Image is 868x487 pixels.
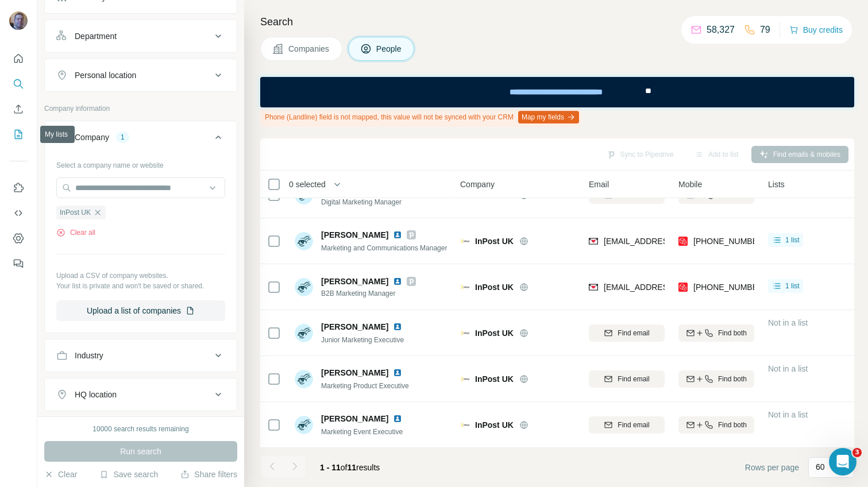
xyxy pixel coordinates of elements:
button: Share filters [180,469,237,480]
img: Avatar [295,278,313,296]
img: Logo of InPost UK [460,283,469,292]
button: Feedback [9,253,28,274]
span: [PHONE_NUMBER] [693,237,766,246]
span: Not in a list [768,318,808,327]
span: [PERSON_NAME] [321,321,388,333]
button: Personal location [45,61,237,89]
span: Find email [618,374,649,384]
button: Industry [45,342,237,369]
button: Upload a list of companies [56,300,225,321]
button: Quick start [9,48,28,69]
span: 1 list [785,281,800,291]
p: Company information [44,103,237,114]
img: LinkedIn logo [393,414,402,423]
span: InPost UK [475,419,514,431]
div: Industry [75,350,103,361]
img: Avatar [295,232,313,250]
span: InPost UK [475,235,514,247]
span: Digital Marketing Manager [321,198,402,206]
span: Lists [768,179,785,190]
div: Company [75,132,109,143]
button: Enrich CSV [9,99,28,119]
button: Use Surfe on LinkedIn [9,177,28,198]
img: provider findymail logo [589,235,598,247]
button: Buy credits [789,22,843,38]
button: Find email [589,416,665,434]
span: results [320,463,380,472]
img: Avatar [295,416,313,434]
p: 58,327 [707,23,735,37]
div: 1 [116,132,129,142]
button: Find email [589,324,665,342]
img: Logo of InPost UK [460,374,469,384]
button: Company1 [45,123,237,156]
span: 3 [852,448,862,457]
span: People [376,43,403,55]
div: HQ location [75,389,117,400]
span: Email [589,179,609,190]
div: Personal location [75,69,136,81]
span: Marketing Event Executive [321,428,403,436]
button: Dashboard [9,228,28,249]
img: provider prospeo logo [678,281,688,293]
span: Marketing Product Executive [321,382,409,390]
span: Companies [288,43,330,55]
img: Logo of InPost UK [460,420,469,430]
button: Clear [44,469,77,480]
span: Find email [618,420,649,430]
iframe: Intercom live chat [829,448,857,476]
div: 10000 search results remaining [92,424,188,434]
span: InPost UK [475,281,514,293]
img: provider findymail logo [589,281,598,293]
span: Mobile [678,179,702,190]
span: of [341,463,348,472]
span: Find email [618,328,649,338]
span: Find both [718,420,747,430]
div: Select a company name or website [56,156,225,171]
button: Department [45,22,237,50]
span: [PERSON_NAME] [321,229,388,241]
img: Avatar [9,11,28,30]
img: LinkedIn logo [393,322,402,331]
button: Find both [678,370,754,388]
img: LinkedIn logo [393,230,402,239]
button: My lists [9,124,28,145]
button: Clear all [56,227,95,238]
span: InPost UK [475,327,514,339]
button: Map my fields [518,111,579,123]
img: Logo of InPost UK [460,237,469,246]
span: Marketing and Communications Manager [321,244,447,252]
span: Find both [718,328,747,338]
span: Junior Marketing Executive [321,336,404,344]
span: Company [460,179,495,190]
span: 0 selected [289,179,326,190]
span: [PHONE_NUMBER] [693,283,766,292]
span: InPost UK [475,373,514,385]
button: Find email [589,370,665,388]
button: Find both [678,324,754,342]
span: [PERSON_NAME] [321,413,388,424]
span: Find both [718,374,747,384]
img: LinkedIn logo [393,368,402,377]
img: LinkedIn logo [393,277,402,286]
p: Your list is private and won't be saved or shared. [56,281,225,291]
iframe: Banner [260,77,854,107]
img: Avatar [295,324,313,342]
p: 60 [816,461,825,473]
img: Logo of InPost UK [460,328,469,338]
span: Rows per page [745,462,799,473]
span: InPost UK [60,207,91,218]
p: Upload a CSV of company websites. [56,270,225,281]
div: Phone (Landline) field is not mapped, this value will not be synced with your CRM [260,107,581,127]
span: Not in a list [768,364,808,373]
button: Search [9,74,28,94]
h4: Search [260,14,854,30]
button: Save search [99,469,158,480]
span: [PERSON_NAME] [321,276,388,287]
span: 1 list [785,235,800,245]
img: Avatar [295,370,313,388]
span: [EMAIL_ADDRESS][DOMAIN_NAME] [604,283,740,292]
img: provider prospeo logo [678,235,688,247]
span: B2B Marketing Manager [321,288,416,299]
